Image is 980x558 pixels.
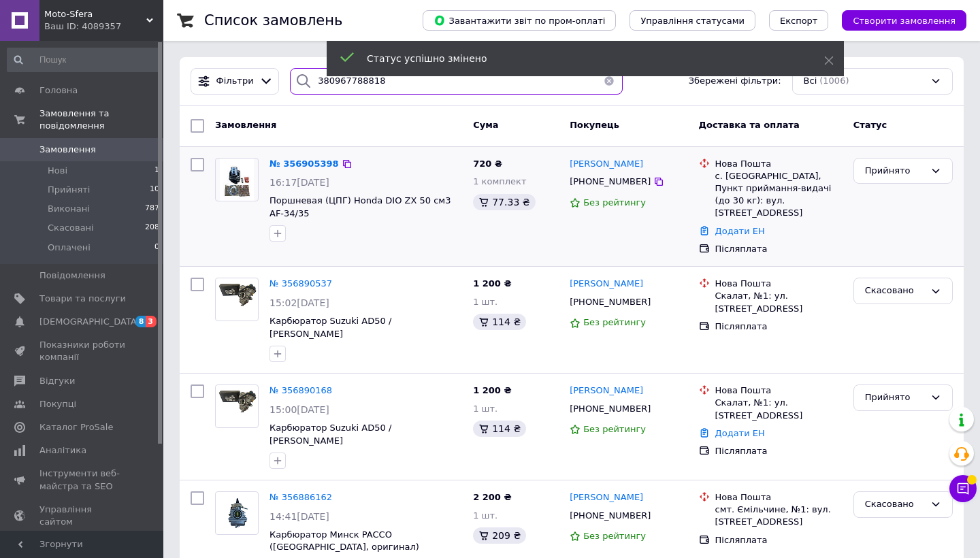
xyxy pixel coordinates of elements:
[473,120,498,130] span: Cума
[269,423,391,446] a: Карбюратор Suzuki AD50 / [PERSON_NAME]
[145,222,159,234] span: 208
[570,176,651,186] span: [PHONE_NUMBER]
[715,445,843,457] div: Післяплата
[715,534,843,546] div: Післяплата
[473,510,497,521] span: 1 шт.
[473,176,526,186] span: 1 комплект
[39,375,75,387] span: Відгуки
[715,278,843,290] div: Нова Пошта
[473,314,526,330] div: 114 ₴
[715,504,843,528] div: смт. Ємільчине, №1: вул. [STREET_ADDRESS]
[204,12,342,29] h1: Список замовлень
[48,203,90,215] span: Виконані
[583,317,646,327] span: Без рейтингу
[865,284,925,298] div: Скасовано
[570,404,651,414] span: [PHONE_NUMBER]
[583,197,646,208] span: Без рейтингу
[269,492,332,502] a: № 356886162
[769,10,829,31] button: Експорт
[39,84,78,97] span: Головна
[39,144,96,156] span: Замовлення
[215,491,259,535] a: Фото товару
[630,10,755,31] button: Управління статусами
[570,120,619,130] span: Покупець
[570,385,643,395] span: [PERSON_NAME]
[865,497,925,512] div: Скасовано
[216,284,258,316] img: Фото товару
[216,391,258,423] img: Фото товару
[570,491,643,504] a: [PERSON_NAME]
[715,290,843,314] div: Скалат, №1: ул. [STREET_ADDRESS]
[216,75,254,88] span: Фільтри
[48,222,94,234] span: Скасовані
[715,158,843,170] div: Нова Пошта
[48,242,91,254] span: Оплачені
[269,316,391,339] a: Карбюратор Suzuki AD50 / [PERSON_NAME]
[269,159,339,169] a: № 356905398
[39,421,113,433] span: Каталог ProSale
[949,475,977,502] button: Чат з покупцем
[154,165,159,177] span: 1
[473,527,526,544] div: 209 ₴
[269,195,451,218] a: Поршневая (ЦПГ) Honda DIO ZX 50 см3 AF-34/35
[570,158,643,171] a: [PERSON_NAME]
[715,243,843,255] div: Післяплата
[570,159,643,169] span: [PERSON_NAME]
[715,170,843,220] div: с. [GEOGRAPHIC_DATA], Пункт приймання-видачі (до 30 кг): вул. [STREET_ADDRESS]
[780,16,818,26] span: Експорт
[39,444,86,457] span: Аналітика
[473,278,511,289] span: 1 200 ₴
[269,297,329,308] span: 15:02[DATE]
[434,14,605,27] span: Завантажити звіт по пром-оплаті
[473,159,502,169] span: 720 ₴
[842,10,966,31] button: Створити замовлення
[39,316,140,328] span: [DEMOGRAPHIC_DATA]
[145,203,159,215] span: 787
[39,293,126,305] span: Товари та послуги
[423,10,616,31] button: Завантажити звіт по пром-оплаті
[39,504,126,528] span: Управління сайтом
[146,316,157,327] span: 3
[640,16,745,26] span: Управління статусами
[269,529,419,553] a: Карбюратор Минск PACCO ([GEOGRAPHIC_DATA], оригинал)
[215,120,276,130] span: Замовлення
[853,120,887,130] span: Статус
[7,48,161,72] input: Пошук
[570,510,651,521] span: [PHONE_NUMBER]
[39,108,163,132] span: Замовлення та повідомлення
[215,158,259,201] a: Фото товару
[865,164,925,178] div: Прийнято
[220,159,254,201] img: Фото товару
[570,297,651,307] span: [PHONE_NUMBER]
[39,398,76,410] span: Покупці
[715,428,765,438] a: Додати ЕН
[221,492,253,534] img: Фото товару
[44,8,146,20] span: Moto-Sfera
[689,75,781,88] span: Збережені фільтри:
[290,68,623,95] input: Пошук за номером замовлення, ПІБ покупця, номером телефону, Email, номером накладної
[473,194,535,210] div: 77.33 ₴
[135,316,146,327] span: 8
[570,278,643,289] span: [PERSON_NAME]
[215,384,259,428] a: Фото товару
[269,278,332,289] a: № 356890537
[715,226,765,236] a: Додати ЕН
[828,15,966,25] a: Створити замовлення
[48,165,67,177] span: Нові
[39,269,105,282] span: Повідомлення
[269,385,332,395] span: № 356890168
[570,384,643,397] a: [PERSON_NAME]
[570,278,643,291] a: [PERSON_NAME]
[269,177,329,188] span: 16:17[DATE]
[39,467,126,492] span: Інструменти веб-майстра та SEO
[269,511,329,522] span: 14:41[DATE]
[853,16,955,26] span: Створити замовлення
[44,20,163,33] div: Ваш ID: 4089357
[473,492,511,502] span: 2 200 ₴
[595,68,623,95] button: Очистить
